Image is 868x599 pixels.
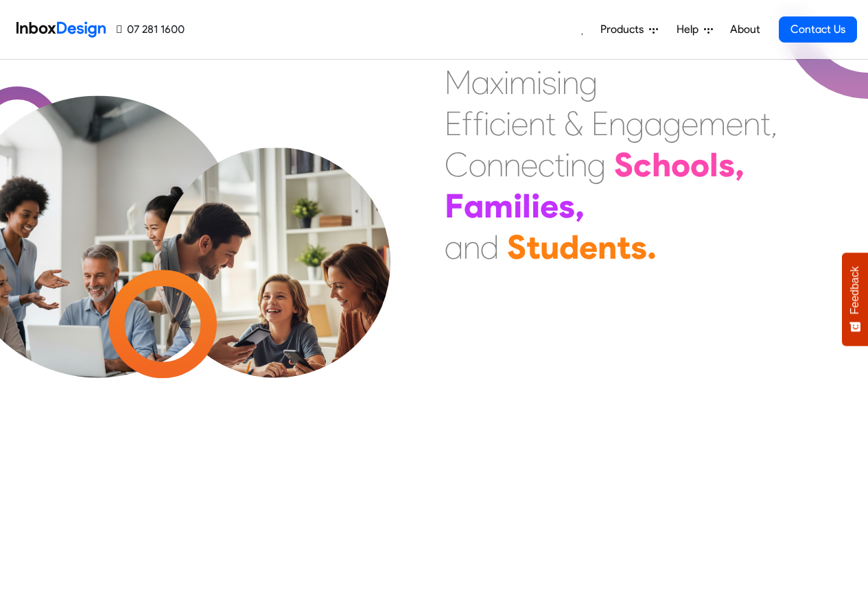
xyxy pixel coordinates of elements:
div: g [663,103,681,144]
div: o [671,144,690,185]
div: f [473,103,484,144]
div: x [490,62,504,103]
div: i [556,62,562,103]
div: e [540,185,559,226]
div: i [484,103,489,144]
div: m [699,103,726,144]
div: i [504,62,509,103]
div: S [614,144,633,185]
div: E [591,103,609,144]
div: c [489,103,506,144]
div: f [462,103,473,144]
div: e [511,103,528,144]
div: e [521,144,538,185]
div: , [735,144,744,185]
div: i [537,62,542,103]
div: n [609,103,626,144]
span: Help [677,21,704,38]
div: n [743,103,760,144]
div: n [486,144,504,185]
div: d [559,226,579,268]
div: , [575,185,585,226]
div: d [480,226,499,268]
div: C [445,144,469,185]
div: g [587,144,606,185]
div: , [771,103,777,144]
div: s [559,185,575,226]
div: m [509,62,537,103]
a: Help [671,16,718,43]
div: F [445,185,464,226]
div: t [526,226,540,268]
a: Contact Us [779,16,857,43]
div: t [554,144,565,185]
div: i [565,144,570,185]
div: E [445,103,462,144]
div: n [504,144,521,185]
div: Maximising Efficient & Engagement, Connecting Schools, Families, and Students. [445,62,777,268]
div: c [538,144,554,185]
div: S [507,226,526,268]
span: Products [600,21,649,38]
div: n [528,103,546,144]
div: e [726,103,743,144]
div: n [570,144,587,185]
div: a [445,226,463,268]
div: o [469,144,486,185]
div: s [542,62,556,103]
div: s [631,226,647,268]
div: n [598,226,617,268]
button: Feedback - Show survey [842,252,868,346]
div: i [506,103,511,144]
div: M [445,62,471,103]
div: i [513,185,522,226]
div: e [681,103,699,144]
div: o [690,144,709,185]
div: l [522,185,531,226]
div: g [626,103,644,144]
div: t [617,226,631,268]
div: & [564,103,583,144]
div: a [471,62,490,103]
div: l [709,144,718,185]
div: e [579,226,598,268]
a: 07 281 1600 [117,21,185,38]
div: i [531,185,540,226]
span: Feedback [849,266,861,314]
div: u [540,226,559,268]
div: h [652,144,671,185]
div: t [546,103,556,144]
div: s [718,144,735,185]
div: m [484,185,513,226]
div: a [464,185,484,226]
div: a [644,103,663,144]
div: c [633,144,652,185]
div: n [562,62,579,103]
div: t [760,103,771,144]
a: About [726,16,764,43]
div: . [647,226,657,268]
div: g [579,62,598,103]
div: n [463,226,480,268]
img: parents_with_child.png [132,148,419,435]
a: Products [595,16,664,43]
